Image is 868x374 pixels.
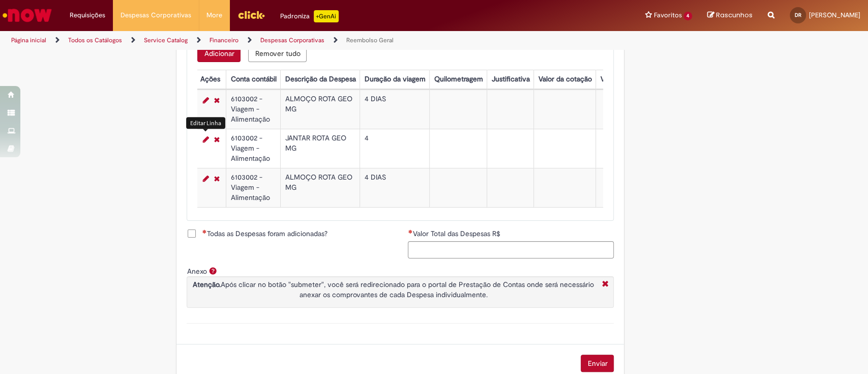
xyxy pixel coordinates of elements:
td: 4 DIAS [360,168,430,207]
img: click_logo_yellow_360x200.png [237,7,265,22]
span: Valor Total das Despesas R$ [412,229,502,238]
a: Financeiro [209,36,238,44]
span: Todas as Despesas foram adicionadas? [202,228,327,239]
td: ALMOÇO ROTA GEO MG [281,90,360,129]
p: Após clicar no botão "submeter", você será redirecionado para o portal de Prestação de Contas ond... [190,279,596,300]
span: Necessários [202,229,206,234]
a: Service Catalog [144,36,188,44]
th: Quilometragem [430,70,487,89]
span: More [206,10,222,20]
a: Editar Linha 1 [200,94,211,106]
div: Editar Linha [186,117,225,129]
p: +GenAi [314,10,339,22]
a: Rascunhos [707,11,753,20]
a: Remover linha 3 [211,172,222,185]
a: Remover linha 2 [211,133,222,146]
td: 4 DIAS [360,90,430,129]
a: Editar Linha 3 [200,172,211,185]
th: Ações [196,70,226,89]
img: ServiceNow [1,5,53,25]
ul: Trilhas de página [8,31,571,50]
a: Remover linha 1 [211,94,222,106]
td: JANTAR ROTA GEO MG [281,129,360,168]
th: Valor por Litro [596,70,650,89]
div: Padroniza [280,10,339,22]
th: Justificativa [487,70,534,89]
strong: Atenção. [193,280,221,289]
th: Conta contábil [226,70,281,89]
th: Descrição da Despesa [281,70,360,89]
span: Necessários [408,229,412,234]
span: Favoritos [653,10,681,20]
span: Despesas Corporativas [121,10,191,20]
span: Requisições [70,10,105,20]
span: 4 [683,12,692,20]
td: 4 [360,129,430,168]
button: Enviar [581,355,614,372]
td: 6103002 - Viagem - Alimentação [226,90,281,129]
span: Ajuda para Anexo [206,267,219,275]
span: Rascunhos [716,10,753,20]
i: Fechar More information Por anexo [599,279,611,290]
a: Reembolso Geral [346,36,394,44]
th: Duração da viagem [360,70,430,89]
label: Anexo [187,267,206,276]
input: Valor Total das Despesas R$ [408,241,614,258]
button: Remove all rows for Despesas de Reembolso Geral [248,45,307,62]
td: 6103002 - Viagem - Alimentação [226,168,281,207]
td: 6103002 - Viagem - Alimentação [226,129,281,168]
a: Página inicial [11,36,46,44]
a: Despesas Corporativas [260,36,324,44]
a: Editar Linha 2 [200,133,211,146]
span: DR [795,12,801,18]
span: [PERSON_NAME] [809,11,860,19]
a: Todos os Catálogos [68,36,122,44]
td: ALMOÇO ROTA GEO MG [281,168,360,207]
th: Valor da cotação [534,70,596,89]
button: Add a row for Despesas de Reembolso Geral [197,45,241,62]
